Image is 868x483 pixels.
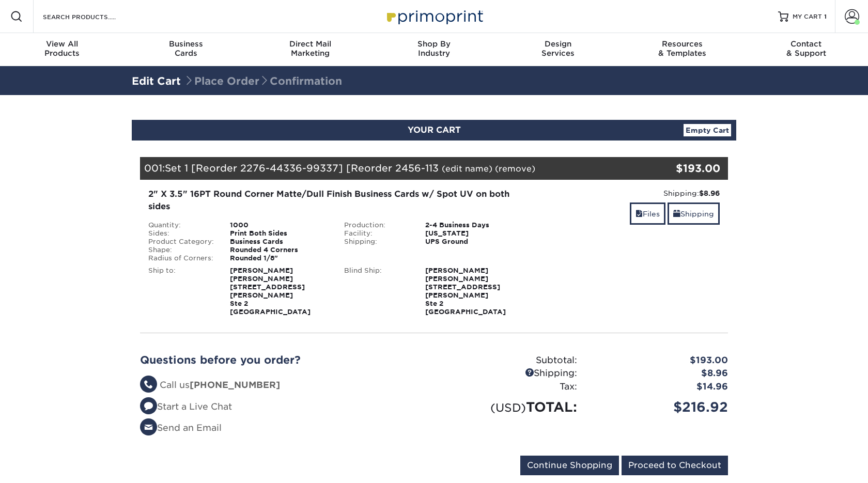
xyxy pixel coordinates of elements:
[140,354,426,366] h2: Questions before you order?
[140,379,426,392] li: Call us
[684,124,731,136] a: Empty Cart
[190,380,280,390] strong: [PHONE_NUMBER]
[620,39,744,49] span: Resources
[184,75,342,87] span: Place Order Confirmation
[372,33,496,66] a: Shop ByIndustry
[496,33,620,66] a: DesignServices
[585,367,736,380] div: $8.96
[630,161,720,176] div: $193.00
[434,354,585,367] div: Subtotal:
[585,397,736,417] div: $216.92
[417,238,532,246] div: UPS Ground
[793,12,822,21] span: MY CART
[222,254,336,262] div: Rounded 1/8"
[336,238,418,246] div: Shipping:
[165,162,439,174] span: Set 1 [Reorder 2276-44336-99337] [Reorder 2456-113
[248,33,372,66] a: Direct MailMarketing
[630,202,665,225] a: Files
[673,210,680,218] span: shipping
[824,13,827,20] span: 1
[248,39,372,58] div: Marketing
[141,221,222,229] div: Quantity:
[434,367,585,380] div: Shipping:
[434,397,585,417] div: TOTAL:
[372,39,496,49] span: Shop By
[490,401,526,414] small: (USD)
[230,267,311,316] strong: [PERSON_NAME] [PERSON_NAME] [STREET_ADDRESS][PERSON_NAME] Ste 2 [GEOGRAPHIC_DATA]
[148,188,524,213] div: 2" X 3.5" 16PT Round Corner Matte/Dull Finish Business Cards w/ Spot UV on both sides
[124,39,248,58] div: Cards
[248,39,372,49] span: Direct Mail
[372,39,496,58] div: Industry
[42,10,143,23] input: SEARCH PRODUCTS.....
[336,221,418,229] div: Production:
[140,423,222,433] a: Send an Email
[132,75,181,87] a: Edit Cart
[141,238,222,246] div: Product Category:
[744,33,868,66] a: Contact& Support
[222,221,336,229] div: 1000
[496,39,620,49] span: Design
[141,229,222,238] div: Sides:
[744,39,868,49] span: Contact
[382,5,486,27] img: Primoprint
[141,267,222,316] div: Ship to:
[636,210,643,218] span: files
[336,267,418,316] div: Blind Ship:
[124,39,248,49] span: Business
[620,33,744,66] a: Resources& Templates
[539,188,720,198] div: Shipping:
[222,229,336,238] div: Print Both Sides
[222,238,336,246] div: Business Cards
[141,246,222,254] div: Shape:
[417,221,532,229] div: 2-4 Business Days
[141,254,222,262] div: Radius of Corners:
[520,456,619,475] input: Continue Shopping
[668,202,720,225] a: Shipping
[620,39,744,58] div: & Templates
[222,246,336,254] div: Rounded 4 Corners
[495,164,535,174] a: (remove)
[442,164,492,174] a: (edit name)
[744,39,868,58] div: & Support
[585,354,736,367] div: $193.00
[425,267,506,316] strong: [PERSON_NAME] [PERSON_NAME] [STREET_ADDRESS][PERSON_NAME] Ste 2 [GEOGRAPHIC_DATA]
[408,125,461,135] span: YOUR CART
[496,39,620,58] div: Services
[699,189,720,197] strong: $8.96
[140,401,232,412] a: Start a Live Chat
[585,380,736,394] div: $14.96
[622,456,728,475] input: Proceed to Checkout
[140,157,630,180] div: 001:
[124,33,248,66] a: BusinessCards
[417,229,532,238] div: [US_STATE]
[434,380,585,394] div: Tax:
[336,229,418,238] div: Facility:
